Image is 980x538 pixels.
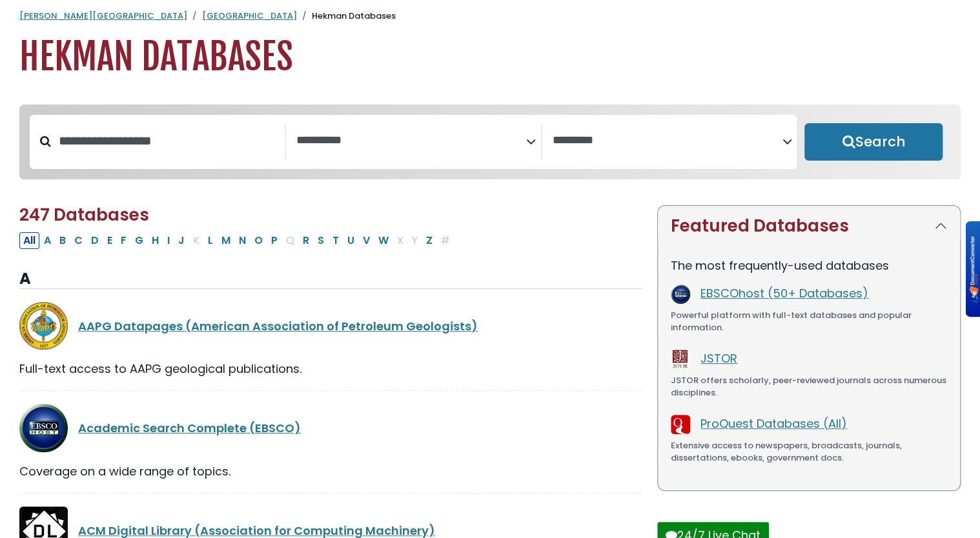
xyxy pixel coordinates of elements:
[174,232,189,249] button: Filter Results J
[19,10,961,23] nav: breadcrumb
[19,232,455,248] div: Alpha-list to filter by first letter of database name
[19,203,149,226] span: 247 Databases
[40,232,55,249] button: Filter Results A
[204,232,217,249] button: Filter Results L
[969,236,979,303] img: BKR5lM0sgkDqAAAAAElFTkSuQmCC
[56,232,70,249] button: Filter Results B
[218,232,234,249] button: Filter Results M
[671,374,947,399] div: JSTOR offers scholarly, peer-reviewed journals across numerous disciplines.
[117,232,130,249] button: Filter Results F
[671,309,947,334] div: Powerful platform with full-text databases and popular information.
[103,232,116,249] button: Filter Results E
[296,134,526,148] textarea: Search
[314,232,328,249] button: Filter Results S
[19,360,642,377] div: Full-text access to AAPG geological publications.
[148,232,163,249] button: Filter Results H
[235,232,250,249] button: Filter Results N
[51,130,285,152] input: Search database by title or keyword
[267,232,281,249] button: Filter Results P
[19,232,39,249] button: All
[329,232,343,249] button: Filter Results T
[374,232,393,249] button: Filter Results W
[163,232,174,249] button: Filter Results I
[700,285,868,301] a: EBSCOhost (50+ Databases)
[87,232,103,249] button: Filter Results D
[78,318,478,334] a: AAPG Datapages (American Association of Petroleum Geologists)
[78,420,301,436] a: Academic Search Complete (EBSCO)
[19,105,961,179] nav: Search filters
[70,232,87,249] button: Filter Results C
[297,10,396,23] li: Hekman Databases
[671,257,947,274] p: The most frequently-used databases
[19,270,642,289] h3: A
[19,10,187,22] a: [PERSON_NAME][GEOGRAPHIC_DATA]
[700,415,847,432] a: ProQuest Databases (All)
[131,232,147,249] button: Filter Results G
[19,463,642,480] div: Coverage on a wide range of topics.
[804,123,943,161] button: Submit for Search Results
[658,206,960,246] button: Featured Databases
[343,232,358,249] button: Filter Results U
[422,232,436,249] button: Filter Results Z
[359,232,374,249] button: Filter Results V
[553,134,782,148] textarea: Search
[299,232,313,249] button: Filter Results R
[671,439,947,464] div: Extensive access to newspapers, broadcasts, journals, dissertations, ebooks, government docs.
[700,350,737,366] a: JSTOR
[202,10,297,22] a: [GEOGRAPHIC_DATA]
[19,35,961,79] h1: Hekman Databases
[250,232,267,249] button: Filter Results O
